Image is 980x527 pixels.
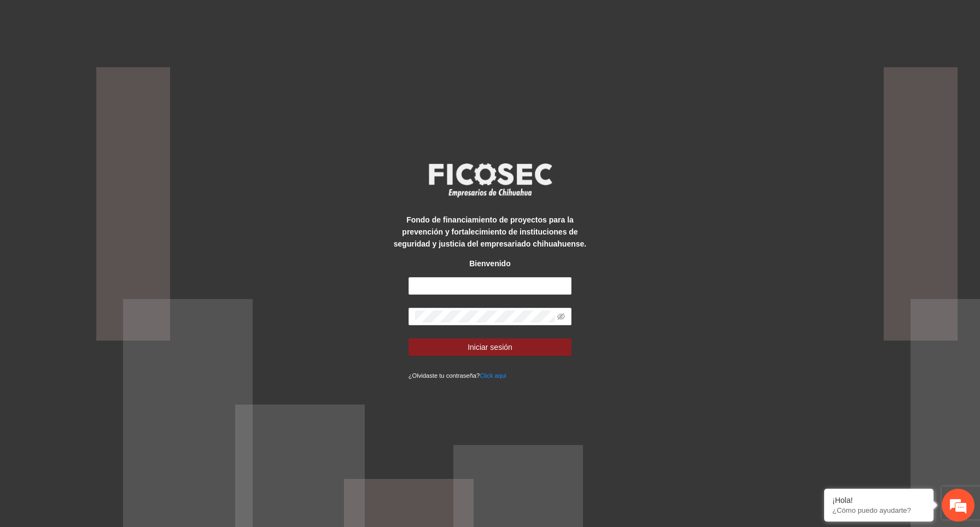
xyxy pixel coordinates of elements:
[469,259,510,268] strong: Bienvenido
[480,372,506,379] a: Click aqui
[832,496,925,505] div: ¡Hola!
[409,372,506,379] small: ¿Olvidaste tu contraseña?
[557,313,565,320] span: eye-invisible
[422,160,558,200] img: logo
[832,506,925,514] p: ¿Cómo puedo ayudarte?
[409,338,572,356] button: Iniciar sesión
[468,341,512,353] span: Iniciar sesión
[394,215,586,248] strong: Fondo de financiamiento de proyectos para la prevención y fortalecimiento de instituciones de seg...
